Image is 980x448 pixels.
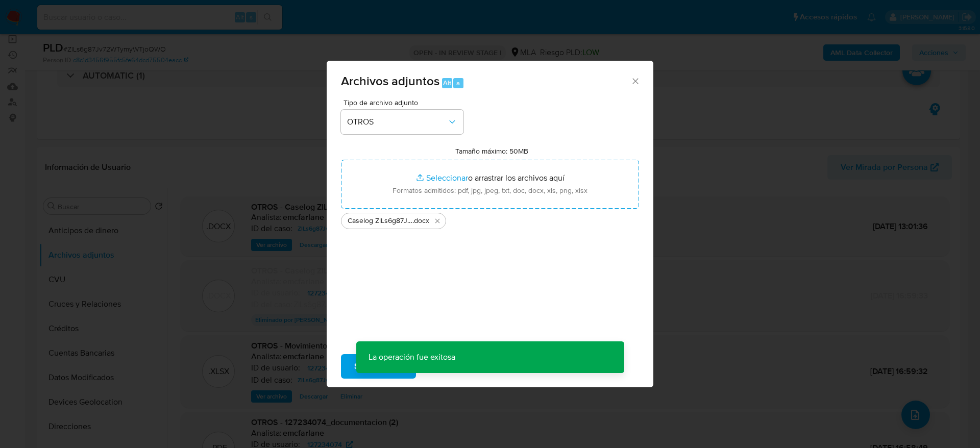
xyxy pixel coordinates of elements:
[347,117,447,127] span: OTROS
[412,216,429,226] span: .docx
[455,146,528,156] label: Tamaño máximo: 50MB
[356,341,468,373] p: La operación fue exitosa
[443,78,451,88] span: Alt
[341,354,416,379] button: Subir archivo
[431,215,444,227] button: Eliminar Caselog ZlLs6g87Jv72WTymyWTjoQWO v2.docx
[341,110,463,134] button: OTROS
[456,78,460,88] span: a
[354,355,403,378] span: Subir archivo
[344,99,466,106] span: Tipo de archivo adjunto
[433,355,467,378] span: Cancelar
[341,209,639,229] ul: Archivos seleccionados
[348,216,412,226] span: Caselog ZlLs6g87Jv72WTymyWTjoQWO v2
[341,72,439,90] span: Archivos adjuntos
[630,76,640,85] button: Cerrar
